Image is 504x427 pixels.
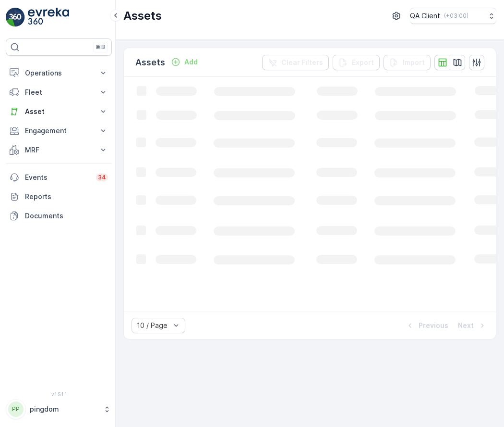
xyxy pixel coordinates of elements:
[403,58,425,67] p: Import
[6,8,25,27] img: logo
[123,8,162,24] p: Assets
[419,321,448,330] p: Previous
[6,187,112,206] a: Reports
[6,102,112,121] button: Asset
[25,145,93,155] p: MRF
[410,8,496,24] button: QA Client(+03:00)
[352,58,374,67] p: Export
[6,121,112,140] button: Engagement
[404,320,449,331] button: Previous
[6,140,112,160] button: MRF
[30,404,98,414] p: pingdom
[25,88,93,97] p: Fleet
[25,211,108,221] p: Documents
[6,168,112,187] a: Events34
[25,192,108,201] p: Reports
[98,174,106,181] p: 34
[6,206,112,226] a: Documents
[333,55,380,70] button: Export
[458,321,474,330] p: Next
[6,63,112,83] button: Operations
[25,107,93,116] p: Asset
[135,56,165,69] p: Assets
[281,58,323,67] p: Clear Filters
[6,399,112,419] button: PPpingdom
[410,11,440,21] p: QA Client
[25,173,90,182] p: Events
[384,55,431,70] button: Import
[6,391,112,397] span: v 1.51.1
[25,68,93,78] p: Operations
[25,126,93,136] p: Engagement
[6,83,112,102] button: Fleet
[262,55,329,70] button: Clear Filters
[8,402,24,417] div: PP
[184,57,198,67] p: Add
[167,56,202,68] button: Add
[457,320,488,331] button: Next
[28,8,69,27] img: logo_light-DOdMpM7g.png
[444,12,468,20] p: ( +03:00 )
[96,43,105,51] p: ⌘B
